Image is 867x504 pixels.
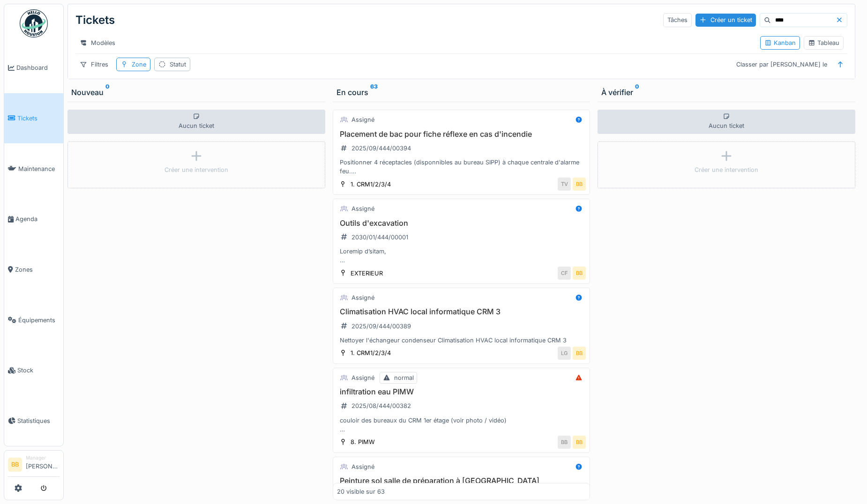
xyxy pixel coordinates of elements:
div: 1. CRM1/2/3/4 [351,348,391,357]
h3: infiltration eau PIMW [337,387,586,396]
h3: Placement de bac pour fiche réflexe en cas d'incendie [337,130,586,139]
div: Créer une intervention [695,165,758,174]
span: Statistiques [17,416,60,425]
span: Agenda [15,215,60,223]
sup: 63 [370,87,378,98]
div: Loremip d’sitam, Co ADI e’sed doeius t incididu 1 utlab etdolorema* aliq en admin ve quisno ex ul... [337,247,586,265]
sup: 0 [105,87,110,98]
div: 20 visible sur 63 [337,487,385,496]
a: Stock [4,345,63,396]
div: Statut [170,60,186,69]
div: BB [558,436,571,449]
span: Équipements [18,316,60,325]
span: Stock [17,366,60,375]
h3: Outils d'excavation [337,219,586,228]
div: Nouveau [71,87,321,98]
div: couloir des bureaux du CRM 1er étage (voir photo / vidéo) Bonjour Luc, Suite à notre dernière dis... [337,416,586,434]
div: Aucun ticket [67,110,325,134]
div: Assigné [351,293,374,302]
div: Zone [132,60,146,69]
div: Assigné [351,462,374,471]
div: Assigné [351,373,374,382]
a: BB Manager[PERSON_NAME] [8,454,60,477]
h3: Climatisation HVAC local informatique CRM 3 [337,307,586,316]
div: BB [573,347,586,360]
a: Agenda [4,194,63,245]
div: 2025/08/444/00382 [351,401,411,410]
h3: Peinture sol salle de préparation à [GEOGRAPHIC_DATA] [337,476,586,485]
div: normal [394,373,414,382]
div: Tableau [808,38,839,47]
a: Tickets [4,93,63,144]
div: 8. PIMW [351,437,375,446]
a: Statistiques [4,396,63,446]
div: 2030/01/444/00001 [351,233,408,242]
span: Tickets [17,114,60,123]
div: TV [558,178,571,191]
div: Assigné [351,204,374,213]
div: BB [573,436,586,449]
div: Nettoyer l'échangeur condenseur Climatisation HVAC local informatique CRM 3 [337,336,586,345]
div: 2025/09/444/00394 [351,144,411,153]
a: Équipements [4,295,63,345]
div: À vérifier [601,87,852,98]
div: BB [573,178,586,191]
li: BB [8,458,22,472]
div: Classer par [PERSON_NAME] le [732,58,831,71]
li: [PERSON_NAME] [26,454,60,474]
div: Positionner 4 réceptacles (disponnibles au bureau SIPP) à chaque centrale d'alarme feu. CRM1 - CR... [337,158,586,176]
div: 1. CRM1/2/3/4 [351,180,391,189]
div: Kanban [764,38,796,47]
div: Créer un ticket [695,14,756,26]
a: Zones [4,245,63,295]
div: 2025/09/444/00389 [351,322,411,331]
a: Maintenance [4,143,63,194]
div: En cours [336,87,587,98]
div: BB [573,267,586,280]
div: Aucun ticket [598,110,855,134]
div: EXTERIEUR [351,269,383,278]
div: Modèles [75,36,120,50]
img: Badge_color-CXgf-gQk.svg [20,9,48,37]
a: Dashboard [4,43,63,93]
sup: 0 [635,87,639,98]
div: Créer une intervention [164,165,228,174]
span: Dashboard [16,63,60,72]
div: Tickets [75,8,115,32]
div: Tâches [663,13,692,27]
div: Manager [26,454,60,461]
div: LG [558,347,571,360]
div: Filtres [75,58,112,71]
span: Maintenance [18,164,60,173]
div: CF [558,267,571,280]
span: Zones [15,265,60,274]
div: Assigné [351,115,374,124]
